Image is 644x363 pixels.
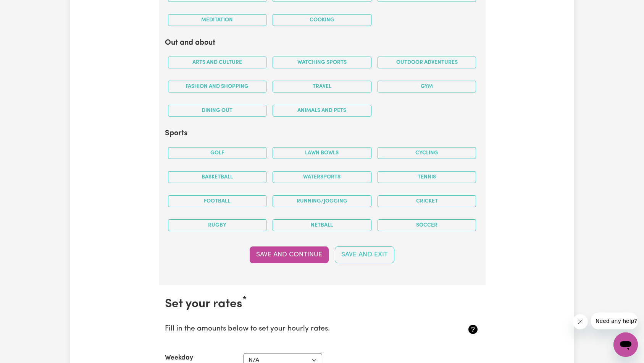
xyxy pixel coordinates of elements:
[378,219,476,231] button: Soccer
[168,105,267,117] button: Dining out
[168,195,267,207] button: Football
[273,14,371,26] button: Cooking
[335,246,394,263] button: Save and Exit
[613,332,638,357] iframe: Button to launch messaging window
[378,195,476,207] button: Cricket
[591,313,638,329] iframe: Message from company
[165,297,479,311] h2: Set your rates
[168,57,267,68] button: Arts and Culture
[273,105,371,117] button: Animals and pets
[273,171,371,183] button: Watersports
[273,219,371,231] button: Netball
[378,81,476,92] button: Gym
[273,147,371,159] button: Lawn bowls
[378,147,476,159] button: Cycling
[165,324,427,335] p: Fill in the amounts below to set your hourly rates.
[168,147,267,159] button: Golf
[573,314,588,329] iframe: Close message
[250,246,329,263] button: Save and Continue
[378,57,476,68] button: Outdoor adventures
[273,57,371,68] button: Watching sports
[165,353,193,363] label: Weekday
[273,195,371,207] button: Running/Jogging
[168,219,267,231] button: Rugby
[378,171,476,183] button: Tennis
[165,38,479,47] h2: Out and about
[168,81,267,92] button: Fashion and shopping
[273,81,371,92] button: Travel
[165,129,479,138] h2: Sports
[168,171,267,183] button: Basketball
[168,14,267,26] button: Meditation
